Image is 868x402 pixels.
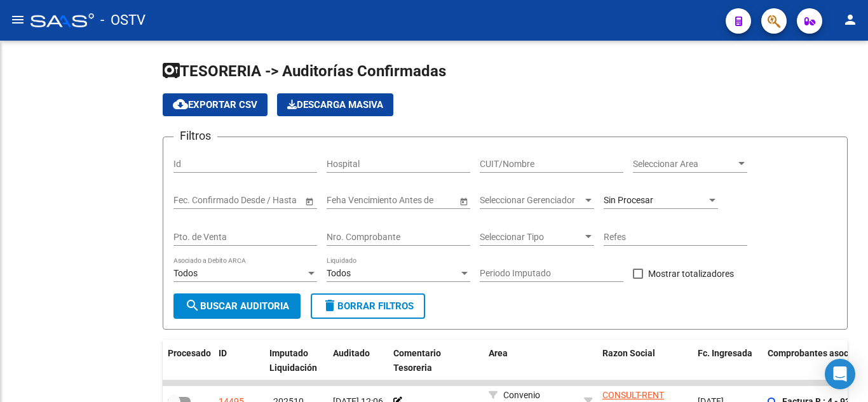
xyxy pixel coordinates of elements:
mat-icon: person [843,12,858,27]
mat-icon: menu [10,12,25,27]
button: Exportar CSV [163,93,268,116]
datatable-header-cell: Fc. Ingresada [693,340,763,382]
span: Seleccionar Gerenciador [480,195,583,206]
span: Sin Procesar [604,195,653,205]
span: Todos [327,268,351,278]
button: Open calendar [302,194,316,208]
span: Razon Social [602,348,655,358]
span: Mostrar totalizadores [648,266,734,281]
input: Fecha fin [231,195,293,206]
span: Exportar CSV [173,99,257,111]
span: ID [219,348,227,358]
span: Auditado [333,348,370,358]
span: TESORERIA -> Auditorías Confirmadas [163,62,446,80]
mat-icon: search [185,298,200,313]
span: Buscar Auditoria [185,300,289,312]
h3: Filtros [173,127,217,145]
span: Todos [173,268,198,278]
button: Buscar Auditoria [173,293,301,319]
mat-icon: delete [322,298,337,313]
datatable-header-cell: Imputado Liquidación [264,340,328,382]
datatable-header-cell: Auditado [328,340,388,382]
mat-icon: cloud_download [173,97,188,112]
span: Procesado [168,348,211,358]
span: Comentario Tesoreria [393,348,441,373]
span: - OSTV [100,6,146,34]
datatable-header-cell: Comentario Tesoreria [388,340,484,382]
button: Descarga Masiva [277,93,393,116]
span: Borrar Filtros [322,300,414,312]
datatable-header-cell: ID [214,340,264,382]
datatable-header-cell: Razon Social [597,340,693,382]
button: Open calendar [457,194,470,208]
span: Imputado Liquidación [269,348,317,373]
datatable-header-cell: Area [484,340,579,382]
input: Fecha inicio [173,195,220,206]
datatable-header-cell: Procesado [163,340,214,382]
button: Borrar Filtros [311,293,425,319]
span: Descarga Masiva [287,99,383,111]
span: Area [489,348,508,358]
span: Fc. Ingresada [698,348,752,358]
app-download-masive: Descarga masiva de comprobantes (adjuntos) [277,93,393,116]
span: Seleccionar Tipo [480,232,583,243]
span: Seleccionar Area [633,159,736,170]
div: Open Intercom Messenger [825,359,855,389]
